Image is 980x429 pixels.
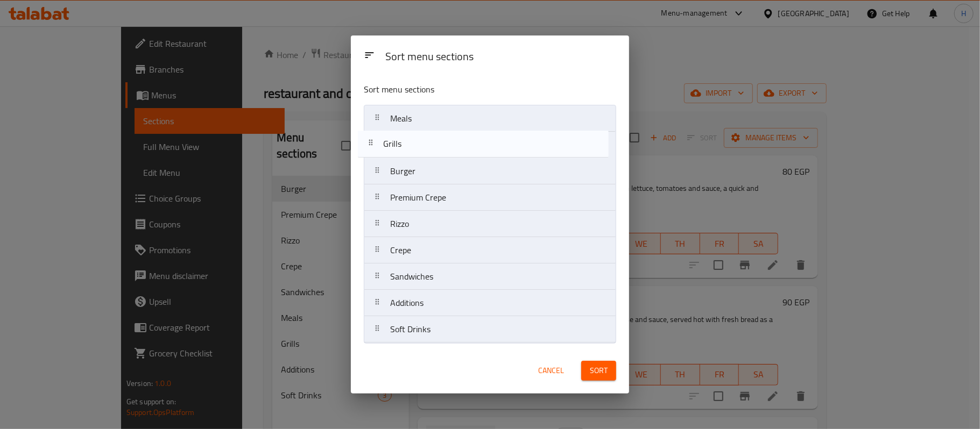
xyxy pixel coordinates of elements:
button: Cancel [534,361,568,381]
button: Sort [581,361,616,381]
span: Sort [590,364,608,377]
p: Sort menu sections [364,83,564,96]
span: Cancel [538,364,564,377]
div: Sort menu sections [381,45,621,69]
